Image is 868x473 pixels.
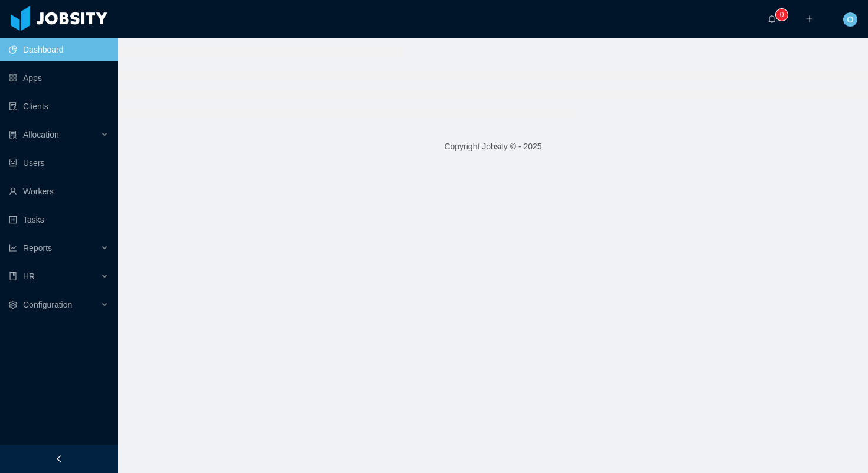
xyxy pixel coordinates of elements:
[23,130,59,139] span: Allocation
[9,94,109,118] a: icon: auditClients
[9,272,17,280] i: icon: book
[9,301,17,309] i: icon: setting
[9,180,109,203] a: icon: userWorkers
[805,15,814,23] i: icon: plus
[9,131,17,139] i: icon: solution
[9,38,109,61] a: icon: pie-chartDashboard
[23,272,35,281] span: HR
[847,12,854,27] span: O
[9,66,109,90] a: icon: appstoreApps
[768,15,776,23] i: icon: bell
[23,300,72,309] span: Configuration
[9,244,17,252] i: icon: line-chart
[9,208,109,231] a: icon: profileTasks
[9,151,109,175] a: icon: robotUsers
[118,126,868,167] footer: Copyright Jobsity © - 2025
[776,9,788,21] sup: 0
[23,243,52,253] span: Reports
